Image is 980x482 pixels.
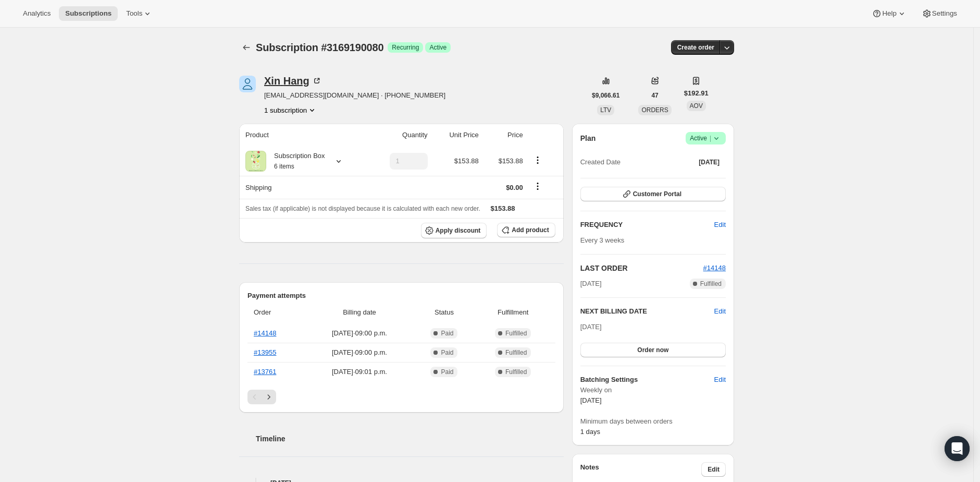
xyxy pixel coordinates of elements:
span: Every 3 weeks [580,236,625,244]
button: Settings [915,6,963,21]
button: Shipping actions [529,180,546,192]
button: Edit [708,216,732,233]
span: Help [882,9,896,18]
div: Open Intercom Messenger [945,436,970,461]
a: #13955 [254,348,276,356]
button: $9,066.61 [586,88,626,103]
span: [DATE] [580,396,602,404]
button: Add product [497,223,555,237]
span: [DATE] [699,158,720,166]
button: Order now [580,343,726,357]
span: 47 [651,91,658,100]
button: Customer Portal [580,187,726,201]
button: Apply discount [421,223,487,238]
span: Tools [126,9,142,18]
button: Tools [120,6,159,21]
span: Billing date [308,307,412,318]
span: Created Date [580,157,621,167]
h2: Timeline [256,433,564,444]
span: $0.00 [506,184,523,191]
h2: FREQUENCY [580,220,714,230]
span: [DATE] [580,279,602,289]
th: Unit Price [431,124,482,147]
a: #13761 [254,368,276,376]
span: Create order [677,43,714,52]
a: #14148 [703,264,726,272]
span: Status [417,307,470,318]
button: Product actions [529,154,546,166]
nav: Pagination [247,390,555,404]
span: $153.88 [499,157,523,165]
span: Active [429,43,446,52]
span: Subscription #3169190080 [256,42,383,53]
th: Quantity [367,124,430,147]
span: $153.88 [454,157,479,165]
span: [DATE] [580,323,602,331]
span: [EMAIL_ADDRESS][DOMAIN_NAME] · [PHONE_NUMBER] [264,90,445,101]
button: Create order [671,40,721,55]
h2: LAST ORDER [580,263,703,273]
span: Order now [637,346,668,354]
span: LTV [600,106,611,114]
th: Price [482,124,526,147]
button: [DATE] [692,155,726,170]
span: Paid [441,348,453,357]
button: #14148 [703,263,726,273]
span: Analytics [23,9,51,18]
span: Paid [441,368,453,376]
button: Subscriptions [239,40,254,55]
span: ORDERS [641,106,668,114]
span: 1 days [580,428,600,436]
span: $9,066.61 [592,91,619,100]
span: AOV [690,102,703,110]
span: Fulfilled [505,329,527,338]
span: Xin Hang [239,76,256,92]
button: Product actions [264,105,317,115]
span: [DATE] · 09:01 p.m. [308,367,412,377]
span: $192.91 [684,88,709,99]
span: | [710,134,711,142]
button: 47 [645,88,664,103]
span: Edit [714,375,726,385]
span: [DATE] · 09:00 p.m. [308,328,412,339]
span: Fulfillment [477,307,549,318]
span: Active [690,133,722,143]
span: Settings [932,9,957,18]
div: Subscription Box [266,151,325,172]
a: #14148 [254,329,276,337]
h6: Batching Settings [580,375,714,385]
span: Subscriptions [65,9,111,18]
button: Subscriptions [59,6,118,21]
button: Help [865,6,913,21]
th: Order [247,301,305,324]
h2: NEXT BILLING DATE [580,306,714,317]
button: Edit [701,462,726,477]
span: Minimum days between orders [580,416,726,427]
span: Fulfilled [505,348,527,357]
div: Xin Hang [264,76,322,86]
span: Add product [512,226,549,234]
button: Next [262,390,276,404]
h2: Plan [580,133,596,143]
button: Edit [714,306,726,317]
button: Edit [708,371,732,388]
span: $153.88 [491,204,515,212]
span: Customer Portal [633,190,681,198]
button: Analytics [17,6,57,21]
small: 6 items [274,163,294,170]
h3: Notes [580,462,702,477]
span: [DATE] · 09:00 p.m. [308,347,412,358]
span: Recurring [392,43,419,52]
th: Shipping [239,176,367,199]
h2: Payment attempts [247,291,555,301]
span: Apply discount [436,226,481,235]
img: product img [245,151,266,172]
span: Fulfilled [700,280,722,288]
th: Product [239,124,367,147]
span: Weekly on [580,385,726,395]
span: Sales tax (if applicable) is not displayed because it is calculated with each new order. [245,205,480,212]
span: Edit [708,465,720,474]
span: Fulfilled [505,368,527,376]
